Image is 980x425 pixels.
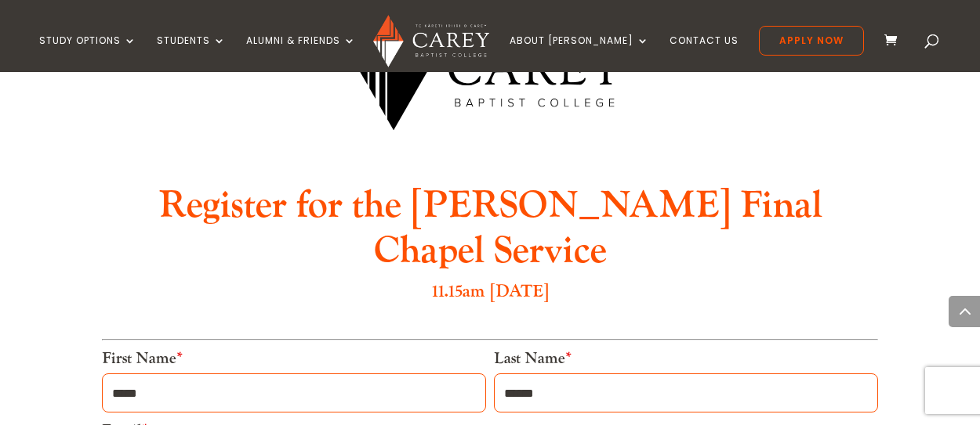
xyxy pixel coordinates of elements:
[246,35,356,72] a: Alumni & Friends
[432,280,549,302] font: 11.15am [DATE]
[157,35,226,72] a: Students
[494,348,572,369] label: Last Name
[373,15,488,67] img: Carey Baptist College
[102,348,183,369] label: First Name
[670,35,739,72] a: Contact Us
[158,182,822,275] b: Register for the [PERSON_NAME] Final Chapel Service
[510,35,649,72] a: About [PERSON_NAME]
[39,35,136,72] a: Study Options
[759,26,864,56] a: Apply Now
